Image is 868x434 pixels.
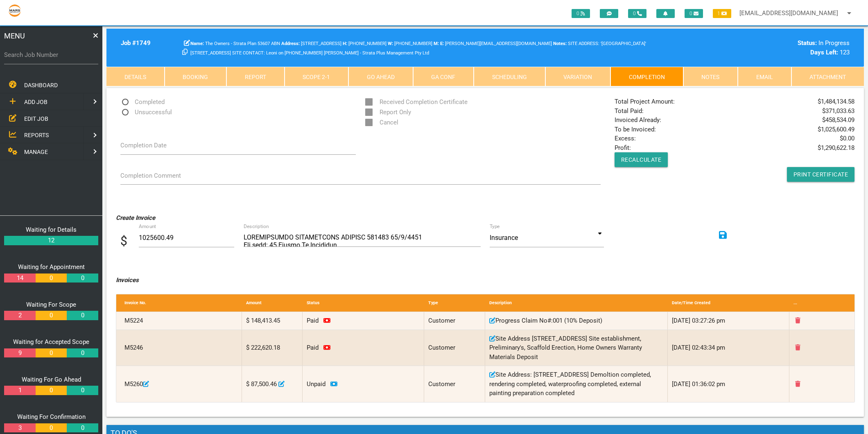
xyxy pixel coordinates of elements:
[36,348,67,358] a: 0
[116,214,155,222] i: Create Invoice
[388,41,432,46] span: [PHONE_NUMBER]
[365,107,411,118] span: Report Only
[285,67,349,86] a: Scope 2-1
[719,228,727,242] a: Click to Save.
[120,294,242,312] div: Invoice No.
[365,118,398,128] span: Cancel
[323,317,330,324] a: Click to remove payment
[4,348,35,358] a: 9
[798,39,817,47] b: Status:
[120,107,172,118] span: Unsuccessful
[182,49,188,56] a: Click here copy customer information.
[610,97,859,182] div: Total Project Amount: Total Paid: Invoiced Already: To be Invoiced: Excess: Profit:
[818,143,854,153] span: $ 1,290,622.18
[789,294,850,312] div: ...
[485,330,668,366] div: Site Address [STREET_ADDRESS] Site establishment, Preliminary's, Scaffold Erection, Home Owners W...
[440,41,552,46] span: [PERSON_NAME][EMAIL_ADDRESS][DOMAIN_NAME]
[242,312,303,330] div: $ 148,413.45
[818,97,854,106] span: $ 1,484,134.58
[4,386,35,395] a: 1
[307,317,319,324] span: Invoice paid on 01/05/2025
[244,223,269,230] label: Description
[18,263,85,271] a: Waiting for Appointment
[36,386,67,395] a: 0
[791,67,864,86] a: Attachment
[190,41,204,46] b: Name:
[330,380,337,388] a: Click to pay invoice
[22,376,81,383] a: Waiting For Go Ahead
[668,366,789,402] div: [DATE] 01:36:02 pm
[67,348,98,358] a: 0
[485,366,668,402] div: Site Address: [STREET_ADDRESS] Demoltion completed, rendering completed, waterproofing completed,...
[413,67,474,86] a: GA Conf
[485,312,668,330] div: Progress Claim No#:001 (10% Deposit)
[120,330,242,366] div: M5246
[685,9,703,18] span: 0
[424,366,485,402] div: Customer
[36,274,67,283] a: 0
[281,41,341,46] span: [STREET_ADDRESS]
[120,366,242,402] div: M5260
[822,115,854,125] span: $ 458,534.09
[307,380,325,388] span: Unpaid
[120,171,181,181] label: Completion Comment
[67,274,98,283] a: 0
[810,49,838,56] b: Days Left:
[545,67,611,86] a: Variation
[474,67,545,86] a: Scheduling
[615,152,668,167] button: Recalculate
[4,50,98,60] label: Search Job Number
[424,312,485,330] div: Customer
[242,294,303,312] div: Amount
[36,423,67,433] a: 0
[348,67,413,86] a: Go Ahead
[281,41,300,46] b: Address:
[787,167,855,182] a: Print Certificate
[490,223,500,230] label: Type
[4,236,98,245] a: 12
[24,115,48,122] span: EDIT JOB
[388,41,393,46] b: W:
[365,97,468,107] span: Received Completion Certificate
[434,41,439,46] b: M:
[67,423,98,433] a: 0
[4,274,35,283] a: 14
[24,149,48,155] span: MANAGE
[165,67,227,86] a: Booking
[553,41,567,46] b: Notes:
[440,41,444,46] b: E:
[8,4,21,17] img: s3file
[822,106,854,116] span: $ 371,033.63
[242,366,303,402] div: $ 87,500.46
[674,38,850,57] div: In Progress 123
[24,99,47,105] span: ADD JOB
[738,67,791,86] a: Email
[26,226,77,233] a: Waiting for Details
[4,30,25,41] span: MENU
[24,132,49,138] span: REPORTS
[818,125,854,134] span: $ 1,025,600.49
[4,423,35,433] a: 3
[226,67,285,86] a: Report
[120,97,165,107] span: Completed
[668,294,789,312] div: Date/Time Created
[303,294,424,312] div: Status
[343,41,387,46] span: Home Phone
[106,67,165,86] a: Details
[242,330,303,366] div: $ 222,620.18
[628,9,646,18] span: 0
[190,41,646,56] span: SITE ADDRESS: '[GEOGRAPHIC_DATA]' [STREET_ADDRESS] SITE CONTACT: Leoni on [PHONE_NUMBER] [PERSON_...
[572,9,590,18] span: 0
[683,67,738,86] a: Notes
[668,312,789,330] div: [DATE] 03:27:26 pm
[36,311,67,320] a: 0
[840,134,854,143] span: $ 0.00
[668,330,789,366] div: [DATE] 02:43:34 pm
[120,232,139,250] span: $
[424,330,485,366] div: Customer
[121,39,151,47] b: Job # 1749
[307,344,319,351] span: Invoice paid on 15/07/2025
[610,67,683,86] a: Completion
[24,82,58,88] span: DASHBOARD
[190,41,280,46] span: The Owners - Strata Plan 53607 ABN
